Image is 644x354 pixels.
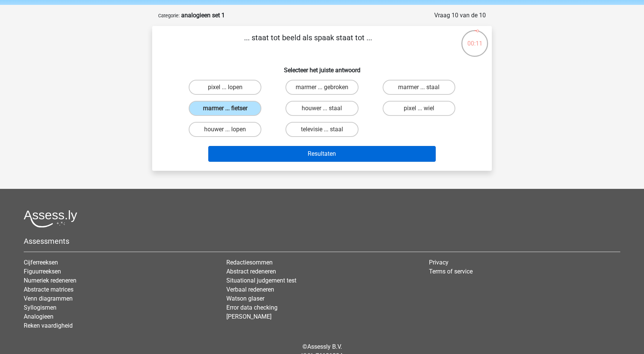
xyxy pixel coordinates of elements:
[24,295,73,302] a: Venn diagrammen
[383,80,455,95] label: marmer ... staal
[285,101,358,116] label: houwer ... staal
[434,11,486,20] div: Vraag 10 van de 10
[226,295,264,302] a: Watson glaser
[429,259,449,266] a: Privacy
[226,304,278,311] a: Error data checking
[189,122,261,137] label: houwer ... lopen
[429,268,473,275] a: Terms of service
[307,343,342,350] a: Assessly B.V.
[181,12,225,19] strong: analogieen set 1
[24,313,53,320] a: Analogieen
[226,268,276,275] a: Abstract redeneren
[189,80,261,95] label: pixel ... lopen
[461,29,489,48] div: 00:11
[285,122,358,137] label: televisie ... staal
[24,268,61,275] a: Figuurreeksen
[226,286,274,293] a: Verbaal redeneren
[189,101,261,116] label: marmer ... fietser
[24,322,73,329] a: Reken vaardigheid
[208,146,436,162] button: Resultaten
[24,304,56,311] a: Syllogismen
[226,313,272,320] a: [PERSON_NAME]
[24,259,58,266] a: Cijferreeksen
[226,277,296,284] a: Situational judgement test
[226,259,273,266] a: Redactiesommen
[24,277,76,284] a: Numeriek redeneren
[285,80,358,95] label: marmer ... gebroken
[164,61,480,74] h6: Selecteer het juiste antwoord
[24,210,77,228] img: Assessly logo
[24,237,620,246] h5: Assessments
[164,32,452,55] p: ... staat tot beeld als spaak staat tot ...
[158,13,180,18] small: Categorie:
[24,286,73,293] a: Abstracte matrices
[383,101,455,116] label: pixel ... wiel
